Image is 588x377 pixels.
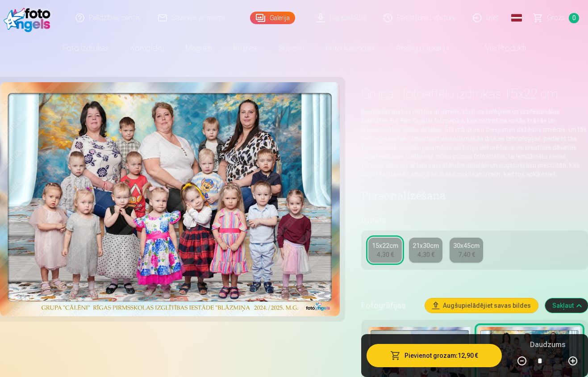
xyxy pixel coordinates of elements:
h5: Izmērs [361,214,588,227]
a: 15x22cm4,30 € [368,238,402,263]
div: gab. [547,350,560,372]
a: Krūzes [223,36,267,61]
button: Sakļaut [545,298,588,313]
a: Komplekti [120,36,175,61]
p: Iemūžiniet īpašus mirkļus ar ģimeni, klasi vai kolēģiem uz profesionālas kvalitātes Fuji Film Cry... [361,107,588,179]
a: Foto kalendāri [315,36,385,61]
a: 21x30cm4,30 € [409,238,442,263]
div: 30x45cm [453,241,480,250]
a: Visi produkti [460,36,537,61]
div: 15x22cm [372,241,398,250]
div: 4,30 € [377,250,394,259]
div: 7,40 € [458,250,475,259]
h5: Daudzums [530,339,565,350]
img: /fa1 [4,4,55,32]
a: Atslēgu piekariņi [385,36,460,61]
div: 4,30 € [417,250,434,259]
div: 21x30cm [413,241,439,250]
a: Galerija [250,12,295,24]
span: Grozs [547,13,565,23]
h1: Grupas fotoattēlu izdrukas 15x22 cm [361,86,588,102]
span: 0 [569,13,579,23]
button: Augšupielādējiet savas bildes [425,298,538,313]
a: Foto izdrukas [52,36,120,61]
a: Magnēti [175,36,223,61]
h4: Personalizēšana [361,189,588,204]
a: Suvenīri [267,36,315,61]
h5: Fotogrāfijas [361,299,418,312]
a: 30x45cm7,40 € [450,238,483,263]
button: Pievienot grozam:12,90 € [367,344,501,367]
